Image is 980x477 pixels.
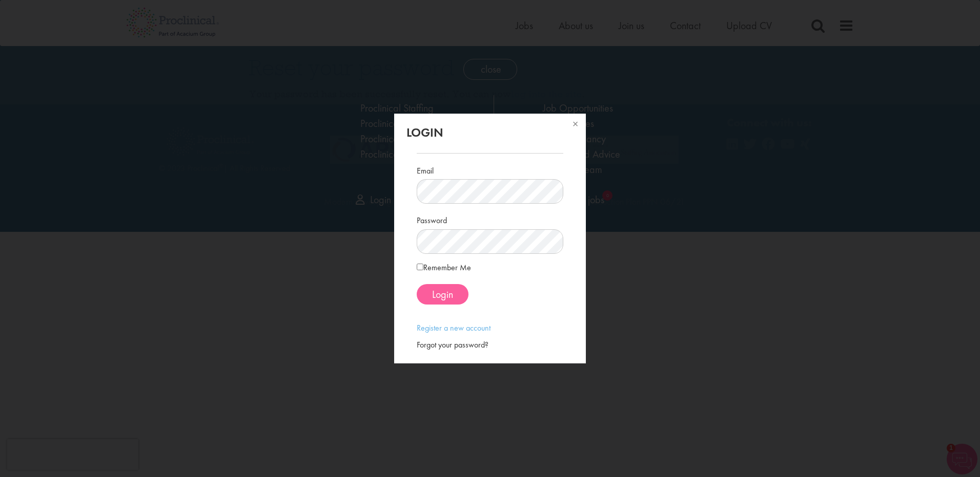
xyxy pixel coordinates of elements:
[417,262,471,274] label: Remember Me
[417,211,447,227] label: Password
[417,322,491,333] a: Register a new account
[417,264,423,270] input: Remember Me
[417,162,434,177] label: Email
[417,339,563,351] div: Forgot your password?
[432,288,453,301] span: Login
[417,284,468,305] button: Login
[406,126,573,139] h2: Login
